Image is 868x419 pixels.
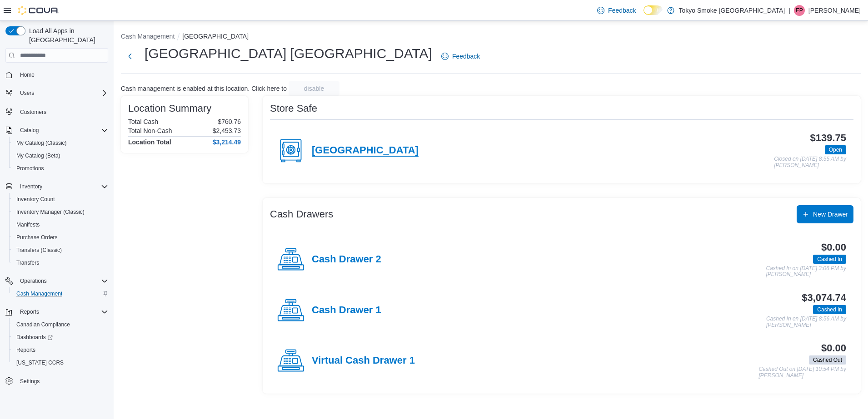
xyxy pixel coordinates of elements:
[813,356,842,364] span: Cashed Out
[452,52,480,61] span: Feedback
[13,194,59,205] a: Inventory Count
[9,344,112,356] button: Reports
[825,145,846,154] span: Open
[121,47,139,65] button: Next
[312,254,381,266] h4: Cash Drawer 2
[16,69,108,80] span: Home
[16,290,62,297] span: Cash Management
[810,133,846,143] h3: $139.75
[16,107,50,118] a: Customers
[16,375,108,387] span: Settings
[312,355,415,367] h4: Virtual Cash Drawer 1
[13,232,108,243] span: Purchase Orders
[213,127,241,134] p: $2,453.73
[2,68,112,81] button: Home
[16,165,44,172] span: Promotions
[594,1,639,20] a: Feedback
[2,375,112,388] button: Settings
[16,125,42,136] button: Catalog
[16,334,53,341] span: Dashboards
[128,118,158,125] h6: Total Cash
[13,332,108,343] span: Dashboards
[270,103,317,114] h3: Store Safe
[20,308,39,315] span: Reports
[821,242,846,253] h3: $0.00
[304,84,324,93] span: disable
[16,139,67,147] span: My Catalog (Classic)
[13,207,88,217] a: Inventory Manager (Classic)
[218,118,241,125] p: $760.76
[9,137,112,149] button: My Catalog (Classic)
[13,257,43,268] a: Transfers
[13,319,74,330] a: Canadian Compliance
[796,5,803,16] span: EP
[16,376,43,387] a: Settings
[797,205,853,223] button: New Drawer
[438,47,484,65] a: Feedback
[312,305,381,316] h4: Cash Drawer 1
[817,306,842,314] span: Cashed In
[13,257,108,268] span: Transfers
[182,33,249,40] button: [GEOGRAPHIC_DATA]
[128,103,211,114] h3: Location Summary
[13,345,39,355] a: Reports
[9,331,112,344] a: Dashboards
[13,138,70,148] a: My Catalog (Classic)
[16,306,108,317] span: Reports
[16,321,70,328] span: Canadian Compliance
[13,332,56,343] a: Dashboards
[813,210,848,219] span: New Drawer
[13,163,48,174] a: Promotions
[9,244,112,256] button: Transfers (Classic)
[821,343,846,354] h3: $0.00
[16,125,108,136] span: Catalog
[16,346,35,354] span: Reports
[16,106,108,117] span: Customers
[2,124,112,137] button: Catalog
[25,26,108,44] span: Load All Apps in [GEOGRAPHIC_DATA]
[813,255,846,264] span: Cashed In
[644,5,663,15] input: Dark Mode
[13,163,108,174] span: Promotions
[16,221,40,228] span: Manifests
[608,6,636,15] span: Feedback
[829,146,842,154] span: Open
[121,33,175,40] button: Cash Management
[289,81,339,96] button: disable
[13,288,108,299] span: Cash Management
[13,288,66,299] a: Cash Management
[121,85,287,92] p: Cash management is enabled at this location. Click here to
[9,218,112,231] button: Manifests
[13,245,65,256] a: Transfers (Classic)
[9,256,112,269] button: Transfers
[13,219,108,230] span: Manifests
[13,207,108,217] span: Inventory Manager (Classic)
[18,6,59,15] img: Cova
[766,316,846,328] p: Cashed In on [DATE] 8:56 AM by [PERSON_NAME]
[16,276,50,286] button: Operations
[679,5,785,16] p: Tokyo Smoke [GEOGRAPHIC_DATA]
[13,245,108,256] span: Transfers (Classic)
[817,255,842,263] span: Cashed In
[16,152,60,159] span: My Catalog (Beta)
[774,156,846,168] p: Closed on [DATE] 8:55 AM by [PERSON_NAME]
[16,234,58,241] span: Purchase Orders
[9,287,112,300] button: Cash Management
[2,87,112,99] button: Users
[128,138,171,146] h4: Location Total
[121,32,861,43] nav: An example of EuiBreadcrumbs
[9,149,112,162] button: My Catalog (Beta)
[270,209,333,220] h3: Cash Drawers
[13,194,108,205] span: Inventory Count
[16,246,62,254] span: Transfers (Classic)
[20,277,47,285] span: Operations
[2,275,112,287] button: Operations
[813,305,846,314] span: Cashed In
[9,162,112,175] button: Promotions
[16,259,39,266] span: Transfers
[9,356,112,369] button: [US_STATE] CCRS
[20,71,35,79] span: Home
[16,181,46,192] button: Inventory
[766,266,846,278] p: Cashed In on [DATE] 3:06 PM by [PERSON_NAME]
[13,219,43,230] a: Manifests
